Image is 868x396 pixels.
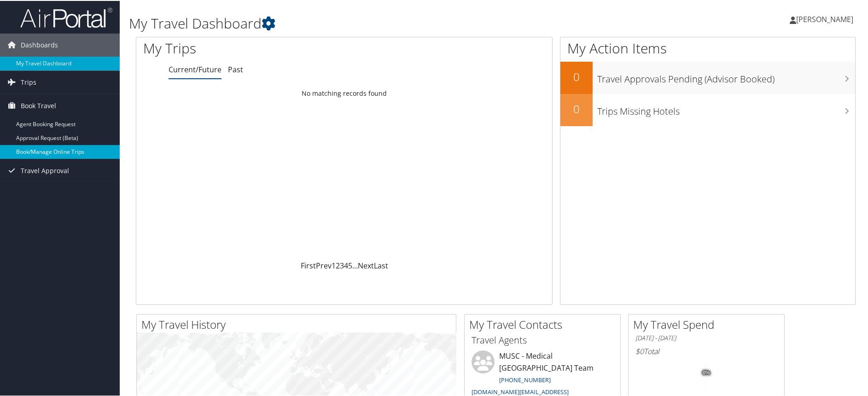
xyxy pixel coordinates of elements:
[21,33,58,56] span: Dashboards
[21,70,36,93] span: Trips
[374,260,388,270] a: Last
[332,260,336,270] a: 1
[560,38,856,57] h1: My Action Items
[635,345,644,355] span: $0
[136,84,552,101] td: No matching records found
[499,375,551,383] a: [PHONE_NUMBER]
[560,61,856,93] a: 0Travel Approvals Pending (Advisor Booked)
[344,260,348,270] a: 4
[143,38,372,57] h1: My Trips
[790,5,862,32] a: [PERSON_NAME]
[560,68,593,84] h2: 0
[703,369,710,375] tspan: 0%
[21,93,56,116] span: Book Travel
[20,6,112,28] img: airportal-logo.png
[469,316,620,332] h2: My Travel Contacts
[633,316,784,332] h2: My Travel Spend
[228,64,243,74] a: Past
[129,13,618,32] h1: My Travel Dashboard
[340,260,344,270] a: 3
[560,100,593,116] h2: 0
[301,260,316,270] a: First
[141,316,456,332] h2: My Travel History
[316,260,332,270] a: Prev
[21,158,69,181] span: Travel Approval
[472,333,613,346] h3: Travel Agents
[560,93,856,125] a: 0Trips Missing Hotels
[635,333,777,342] h6: [DATE] - [DATE]
[597,67,856,85] h3: Travel Approvals Pending (Advisor Booked)
[635,345,777,355] h6: Total
[169,64,221,74] a: Current/Future
[336,260,340,270] a: 2
[352,260,358,270] span: …
[348,260,352,270] a: 5
[597,99,856,117] h3: Trips Missing Hotels
[796,13,853,23] span: [PERSON_NAME]
[358,260,374,270] a: Next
